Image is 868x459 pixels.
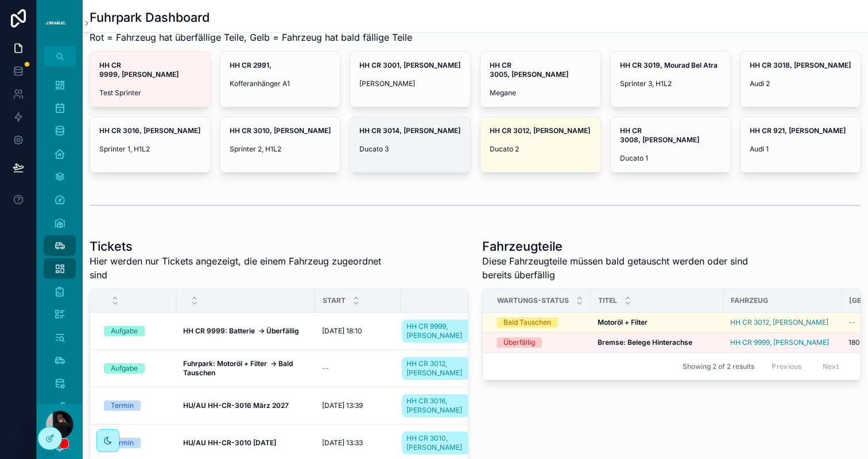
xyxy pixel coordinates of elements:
div: Aufgabe [111,326,138,336]
a: [DATE] 18:10 [322,326,394,336]
a: Termin [104,400,169,411]
a: HH CR 9999, [PERSON_NAME] [730,338,829,347]
strong: HH CR 3012, [PERSON_NAME] [490,126,590,135]
span: -- [848,318,855,327]
a: HH CR 3016, [PERSON_NAME] [402,394,469,417]
strong: HH CR 3019, Mourad Bel Atra [620,61,718,69]
a: HH CR 3012, [PERSON_NAME] [730,318,835,327]
a: [DATE] 13:33 [322,438,394,448]
strong: Motoröl + Filter [598,318,648,326]
span: Start [323,296,346,305]
div: Überfällig [503,337,535,348]
a: HH CR 3008, [PERSON_NAME]Ducato 1 [610,116,731,173]
span: Sprinter 2, H1L2 [230,145,331,154]
span: [DATE] 13:33 [322,438,363,448]
a: Bald Tauschen [497,317,584,328]
a: HH CR 3005, [PERSON_NAME]Megane [480,51,601,107]
a: Aufgabe [104,363,169,374]
a: HH CR 3016, [PERSON_NAME]Sprinter 1, H1L2 [90,116,211,173]
img: App logo [44,21,76,25]
h1: Fahrzeugteile [482,238,775,254]
a: HH CR 3010, [PERSON_NAME] [402,429,474,457]
div: Aufgabe [111,363,138,374]
span: Diese Fahrzeugteile müssen bald getauscht werden oder sind bereits überfällig [482,254,775,282]
strong: HH CR 3010, [PERSON_NAME] [230,126,331,135]
a: HU/AU HH-CR-3016 März 2027 [183,401,308,410]
strong: HH CR 3016, [PERSON_NAME] [99,126,200,135]
strong: HU/AU HH-CR-3010 [DATE] [183,438,276,447]
div: Termin [111,400,134,411]
a: HH CR 3010, [PERSON_NAME] [402,431,469,454]
a: Bremse: Belege Hinterachse [598,338,716,347]
div: Termin [111,438,134,448]
a: Motoröl + Filter [598,318,716,327]
a: HH CR 9999, [PERSON_NAME] [402,320,469,343]
strong: HH CR 3014, [PERSON_NAME] [359,126,460,135]
span: Titel [598,296,617,305]
strong: HH CR 9999, [PERSON_NAME] [99,61,179,79]
span: Ducato 2 [490,145,591,154]
span: [DATE] 18:10 [322,326,362,336]
h1: Tickets [90,238,382,254]
a: Termin [104,438,169,448]
a: HH CR 9999, [PERSON_NAME] [730,338,835,347]
span: Hier werden nur Tickets angezeigt, die einem Fahrzeug zugeordnet sind [90,254,382,282]
div: Bald Tauschen [503,317,551,328]
strong: HH CR 921, [PERSON_NAME] [750,126,846,135]
a: HH CR 3012, [PERSON_NAME] [402,357,469,380]
a: [DATE] 13:39 [322,401,394,410]
span: Showing 2 of 2 results [683,362,754,371]
span: Kofferanhänger A1 [230,79,331,88]
strong: HH CR 3005, [PERSON_NAME] [490,61,568,79]
a: HH CR 9999, [PERSON_NAME] [402,317,474,345]
span: HH CR 9999, [PERSON_NAME] [406,322,464,340]
div: scrollable content [37,67,83,404]
a: HH CR 2991,Kofferanhänger A1 [220,51,341,107]
a: HH CR 3016, [PERSON_NAME] [402,392,474,419]
strong: Fuhrpark: Motoröl + Filter → Bald Tauschen [183,359,294,377]
strong: HH CR 3001, [PERSON_NAME] [359,61,460,69]
a: HH CR 9999: Batterie → Überfällig [183,326,308,336]
strong: HH CR 3008, [PERSON_NAME] [620,126,699,144]
strong: HU/AU HH-CR-3016 März 2027 [183,401,289,410]
span: Megane [490,88,591,98]
a: HH CR 3001, [PERSON_NAME][PERSON_NAME] [350,51,471,107]
h1: Fuhrpark Dashboard [90,9,210,25]
a: -- [322,364,394,373]
span: HH CR 3010, [PERSON_NAME] [406,434,464,452]
strong: HH CR 2991, [230,61,272,69]
a: HH CR 3018, [PERSON_NAME]Audi 2 [740,51,861,107]
a: HH CR 3019, Mourad Bel AtraSprinter 3, H1L2 [610,51,731,107]
strong: Bremse: Belege Hinterachse [598,338,692,347]
span: Sprinter 1, H1L2 [99,145,201,154]
strong: HH CR 9999: Batterie → Überfällig [183,326,299,335]
a: HH CR 9999, [PERSON_NAME]Test Sprinter [90,51,211,107]
span: HH CR 3012, [PERSON_NAME] [406,359,464,378]
a: HH CR 921, [PERSON_NAME]Audi 1 [740,116,861,173]
a: Fuhrpark: Motoröl + Filter → Bald Tauschen [183,359,308,378]
span: [DATE] 13:39 [322,401,363,410]
span: -- [322,364,329,373]
a: HH CR 3012, [PERSON_NAME]Ducato 2 [480,116,601,173]
span: [PERSON_NAME] [359,79,461,88]
span: Audi 1 [750,145,851,154]
a: HH CR 3012, [PERSON_NAME] [402,355,474,382]
span: Wartungs-status [497,296,569,305]
span: Audi 2 [750,79,851,88]
span: Fahrzeug [731,296,768,305]
a: Aufgabe [104,326,169,336]
span: HH CR 3016, [PERSON_NAME] [406,396,464,415]
strong: HH CR 3018, [PERSON_NAME] [750,61,851,69]
span: Sprinter 3, H1L2 [620,79,722,88]
a: HH CR 3010, [PERSON_NAME]Sprinter 2, H1L2 [220,116,341,173]
span: Rot = Fahrzeug hat überfällige Teile, Gelb = Fahrzeug hat bald fällige Teile [90,30,412,44]
span: Ducato 1 [620,154,722,163]
a: Überfällig [497,337,584,348]
a: HH CR 3014, [PERSON_NAME]Ducato 3 [350,116,471,173]
span: Ducato 3 [359,145,461,154]
a: HU/AU HH-CR-3010 [DATE] [183,438,308,448]
a: HH CR 3012, [PERSON_NAME] [730,318,828,327]
span: Test Sprinter [99,88,201,98]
